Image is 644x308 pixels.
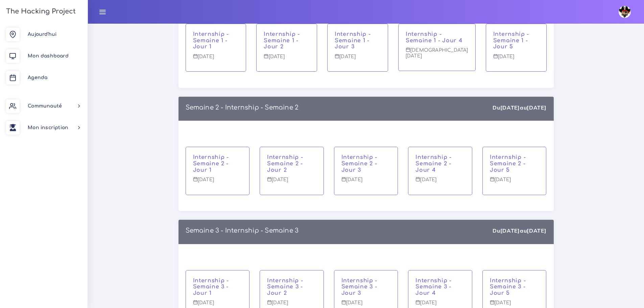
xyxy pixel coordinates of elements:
[527,104,546,111] strong: [DATE]
[490,278,526,297] a: Internship - Semaine 3 - Jour 5
[406,47,468,64] p: [DEMOGRAPHIC_DATA][DATE]
[500,227,520,234] strong: [DATE]
[267,154,303,173] a: Internship - Semaine 2 - Jour 2
[406,31,462,44] a: Internship - Semaine 1 - Jour 4
[415,154,451,173] a: Internship - Semaine 2 - Jour 4
[193,31,229,50] a: Internship - Semaine 1 - Jour 1
[4,8,76,15] h3: The Hacking Project
[28,125,68,130] span: Mon inscription
[28,103,62,109] span: Communauté
[619,6,631,18] img: avatar
[490,154,526,173] a: Internship - Semaine 2 - Jour 5
[267,278,303,297] a: Internship - Semaine 3 - Jour 2
[193,54,239,65] p: [DATE]
[341,177,391,188] p: [DATE]
[186,227,299,234] a: Semaine 3 - Internship - Semaine 3
[335,31,371,50] a: Internship - Semaine 1 - Jour 3
[493,227,546,235] div: Du au
[341,154,377,173] a: Internship - Semaine 2 - Jour 3
[500,104,520,111] strong: [DATE]
[490,177,539,188] p: [DATE]
[415,177,465,188] p: [DATE]
[335,54,381,65] p: [DATE]
[527,227,546,234] strong: [DATE]
[341,278,377,297] a: Internship - Semaine 3 - Jour 3
[186,104,299,111] a: Semaine 2 - Internship - Semaine 2
[193,278,229,297] a: Internship - Semaine 3 - Jour 1
[493,104,546,112] div: Du au
[493,31,529,50] a: Internship - Semaine 1 - Jour 5
[415,278,451,297] a: Internship - Semaine 3 - Jour 4
[264,54,310,65] p: [DATE]
[493,54,539,65] p: [DATE]
[193,177,242,188] p: [DATE]
[28,75,47,80] span: Agenda
[28,32,56,37] span: Aujourd'hui
[28,53,69,58] span: Mon dashboard
[193,154,229,173] a: Internship - Semaine 2 - Jour 1
[264,31,300,50] a: Internship - Semaine 1 - Jour 2
[267,177,316,188] p: [DATE]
